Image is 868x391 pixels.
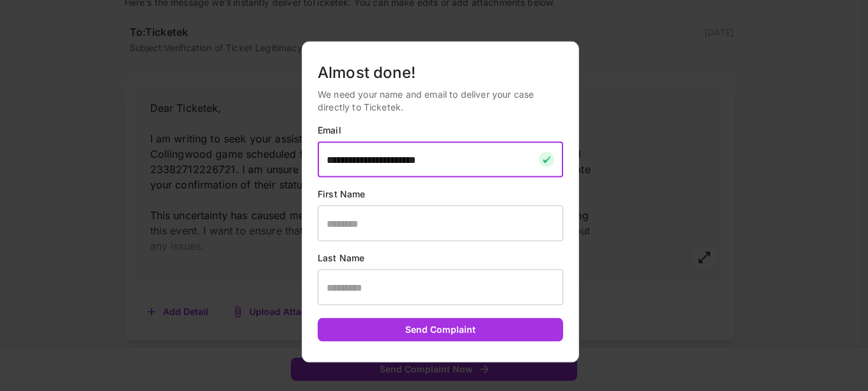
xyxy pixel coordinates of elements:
[539,152,554,167] img: checkmark
[318,318,563,342] button: Send Complaint
[318,63,563,83] h5: Almost done!
[318,124,563,137] p: Email
[318,252,563,264] p: Last Name
[318,188,563,201] p: First Name
[318,88,563,114] p: We need your name and email to deliver your case directly to Ticketek.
